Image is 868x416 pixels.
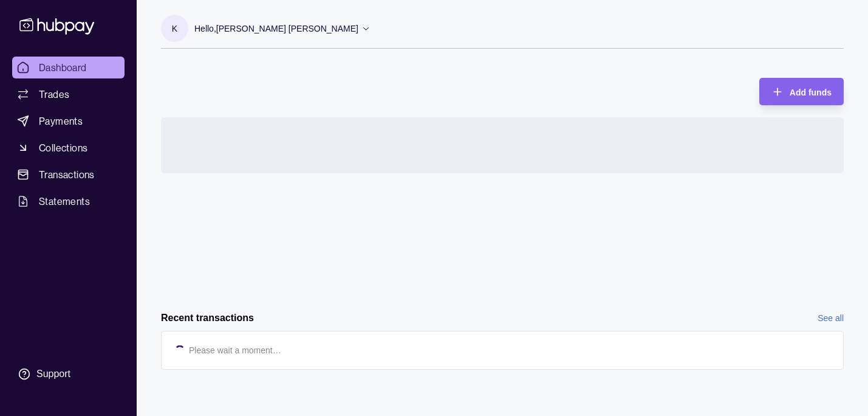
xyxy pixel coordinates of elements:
[12,137,125,159] a: Collections
[161,311,254,325] h2: Recent transactions
[194,22,358,35] p: Hello, [PERSON_NAME] [PERSON_NAME]
[39,114,83,128] span: Payments
[39,167,95,182] span: Transactions
[39,140,87,155] span: Collections
[12,83,125,105] a: Trades
[12,361,125,387] a: Support
[12,57,125,78] a: Dashboard
[12,164,125,185] a: Transactions
[39,194,90,209] span: Statements
[759,78,844,105] button: Add funds
[12,110,125,132] a: Payments
[36,367,70,381] div: Support
[172,22,177,35] p: K
[818,311,844,325] a: See all
[189,344,281,357] p: Please wait a moment…
[39,60,87,75] span: Dashboard
[12,190,125,212] a: Statements
[39,87,69,102] span: Trades
[790,88,832,97] span: Add funds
